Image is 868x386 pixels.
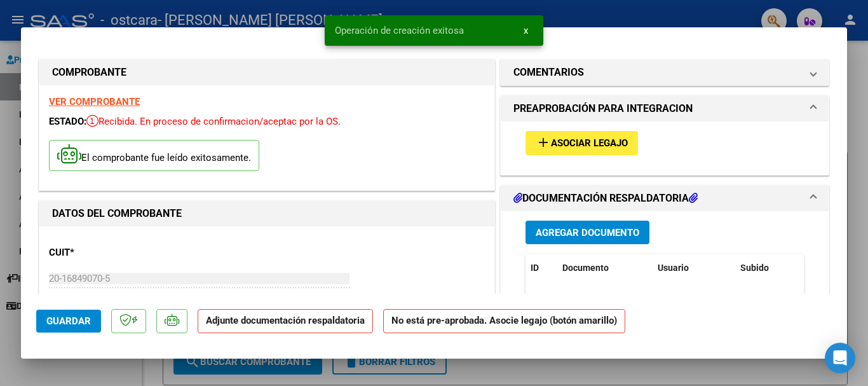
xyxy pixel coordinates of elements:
[501,121,829,174] div: PREAPROBACIÓN PARA INTEGRACION
[86,116,341,127] span: Recibida. En proceso de confirmacion/aceptac por la OS.
[526,221,649,244] button: Agregar Documento
[531,263,539,273] span: ID
[49,96,140,107] a: VER COMPROBANTE
[536,135,551,150] mat-icon: add
[653,254,735,282] datatable-header-cell: Usuario
[513,65,584,80] h1: COMENTARIOS
[513,101,693,116] h1: PREAPROBACIÓN PARA INTEGRACION
[658,263,689,273] span: Usuario
[825,343,855,373] div: Open Intercom Messenger
[526,131,638,155] button: Asociar Legajo
[740,263,769,273] span: Subido
[46,315,91,327] span: Guardar
[206,315,365,326] strong: Adjunte documentación respaldatoria
[501,96,829,121] mat-expansion-panel-header: PREAPROBACIÓN PARA INTEGRACION
[735,254,799,282] datatable-header-cell: Subido
[562,263,609,273] span: Documento
[513,19,538,42] button: x
[524,25,528,36] span: x
[513,191,698,206] h1: DOCUMENTACIÓN RESPALDATORIA
[36,310,101,333] button: Guardar
[551,138,628,149] span: Asociar Legajo
[557,254,653,282] datatable-header-cell: Documento
[526,254,557,282] datatable-header-cell: ID
[335,24,464,37] span: Operación de creación exitosa
[501,186,829,211] mat-expansion-panel-header: DOCUMENTACIÓN RESPALDATORIA
[52,66,126,78] strong: COMPROBANTE
[383,309,625,334] strong: No está pre-aprobada. Asocie legajo (botón amarillo)
[52,207,182,219] strong: DATOS DEL COMPROBANTE
[49,245,180,260] p: CUIT
[536,227,639,238] span: Agregar Documento
[49,116,86,127] span: ESTADO:
[49,140,259,171] p: El comprobante fue leído exitosamente.
[501,60,829,85] mat-expansion-panel-header: COMENTARIOS
[799,254,862,282] datatable-header-cell: Acción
